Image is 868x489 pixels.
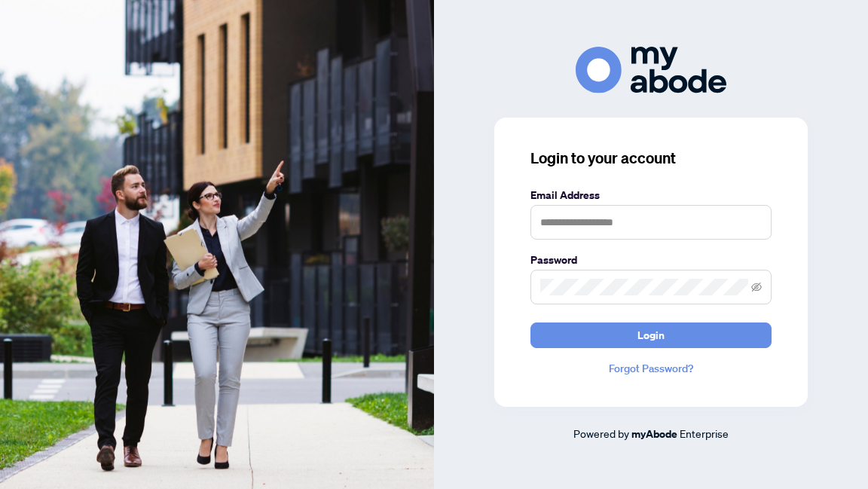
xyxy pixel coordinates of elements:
button: Login [530,322,772,348]
label: Email Address [530,187,772,203]
a: myAbode [631,426,677,442]
img: ma-logo [576,47,726,93]
a: Forgot Password? [530,360,772,377]
span: Login [637,323,665,347]
span: Powered by [573,426,629,440]
span: Enterprise [680,426,729,440]
h3: Login to your account [530,148,772,169]
label: Password [530,252,772,268]
span: eye-invisible [751,282,762,292]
